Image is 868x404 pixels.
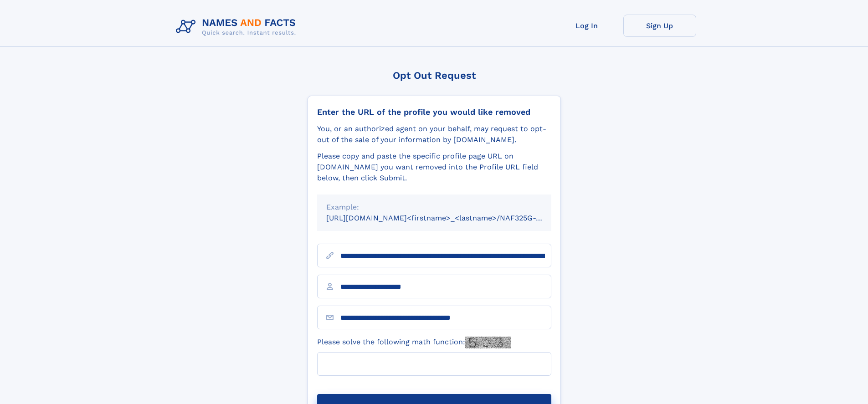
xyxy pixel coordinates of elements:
div: You, or an authorized agent on your behalf, may request to opt-out of the sale of your informatio... [317,123,551,145]
img: Logo Names and Facts [172,15,303,39]
label: Please solve the following math function: [317,337,511,348]
a: Log In [550,15,623,37]
div: Example: [326,202,542,213]
div: Opt Out Request [308,70,561,81]
div: Enter the URL of the profile you would like removed [317,107,551,117]
a: Sign Up [623,15,696,37]
small: [URL][DOMAIN_NAME]<firstname>_<lastname>/NAF325G-xxxxxxxx [326,214,569,222]
div: Please copy and paste the specific profile page URL on [DOMAIN_NAME] you want removed into the Pr... [317,151,551,184]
